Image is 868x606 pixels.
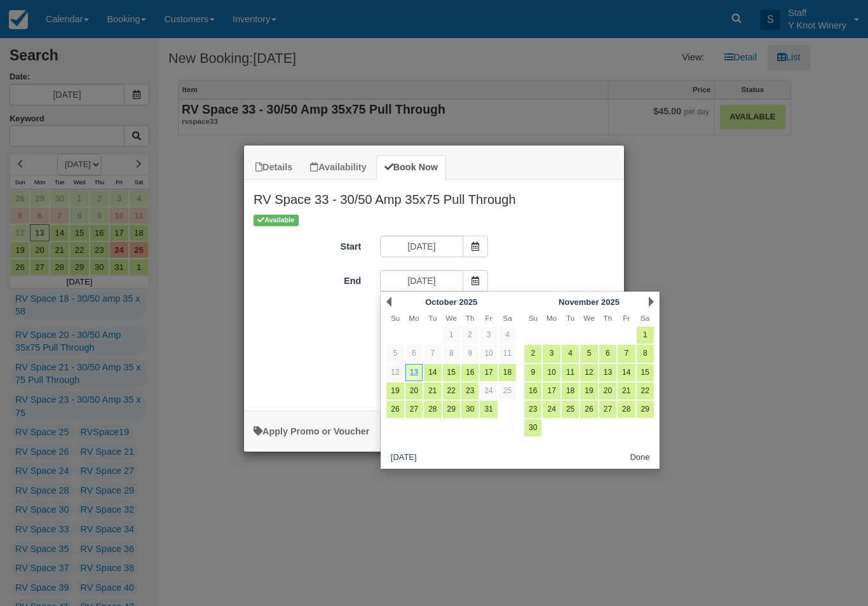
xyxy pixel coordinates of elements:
[524,345,541,362] a: 2
[562,345,579,362] a: 4
[599,401,616,418] a: 27
[580,382,597,400] a: 19
[424,345,441,362] a: 7
[376,155,446,180] a: Book Now
[302,155,374,180] a: Availability
[499,382,516,400] a: 25
[405,364,423,381] a: 13
[499,364,516,381] a: 18
[580,401,597,418] a: 26
[604,314,613,322] span: Thursday
[424,364,441,381] a: 14
[480,327,497,344] a: 3
[524,382,541,400] a: 16
[244,180,624,404] div: Item Modal
[443,401,460,418] a: 29
[480,401,497,418] a: 31
[599,382,616,400] a: 20
[580,345,597,362] a: 5
[386,345,403,362] a: 5
[480,382,497,400] a: 24
[461,382,478,400] a: 23
[562,382,579,400] a: 18
[649,297,654,307] a: Next
[386,382,403,400] a: 19
[386,450,421,466] button: [DATE]
[546,314,557,322] span: Monday
[244,180,624,213] h2: RV Space 33 - 30/50 Amp 35x75 Pull Through
[543,382,560,400] a: 17
[524,419,541,436] a: 30
[461,401,478,418] a: 30
[543,345,560,362] a: 3
[618,345,635,362] a: 7
[543,364,560,381] a: 10
[618,364,635,381] a: 14
[637,401,654,418] a: 29
[601,297,620,307] span: 2025
[443,382,460,400] a: 22
[425,297,457,307] span: October
[461,345,478,362] a: 9
[247,155,301,180] a: Details
[461,327,478,344] a: 2
[405,345,423,362] a: 6
[386,297,391,307] a: Prev
[446,314,457,322] span: Wednesday
[443,364,460,381] a: 15
[637,327,654,344] a: 1
[524,401,541,418] a: 23
[503,314,512,322] span: Saturday
[529,314,538,322] span: Sunday
[254,215,299,226] span: Available
[618,382,635,400] a: 21
[244,388,624,404] div: :
[391,314,400,322] span: Sunday
[244,236,370,253] label: Start
[244,270,370,288] label: End
[641,314,649,322] span: Saturday
[443,345,460,362] a: 8
[559,297,599,307] span: November
[466,314,475,322] span: Thursday
[480,345,497,362] a: 10
[459,297,478,307] span: 2025
[499,327,516,344] a: 4
[599,345,616,362] a: 6
[485,314,492,322] span: Friday
[424,382,441,400] a: 21
[499,345,516,362] a: 11
[386,401,403,418] a: 26
[524,364,541,381] a: 9
[599,364,616,381] a: 13
[562,401,579,418] a: 25
[405,401,423,418] a: 27
[254,426,369,436] a: Apply Voucher
[428,314,437,322] span: Tuesday
[566,314,574,322] span: Tuesday
[637,382,654,400] a: 22
[618,401,635,418] a: 28
[637,364,654,381] a: 15
[386,364,403,381] a: 12
[424,401,441,418] a: 28
[637,345,654,362] a: 8
[580,364,597,381] a: 12
[409,314,419,322] span: Monday
[405,382,423,400] a: 20
[625,450,655,466] button: Done
[583,314,594,322] span: Wednesday
[461,364,478,381] a: 16
[443,327,460,344] a: 1
[623,314,630,322] span: Friday
[562,364,579,381] a: 11
[543,401,560,418] a: 24
[480,364,497,381] a: 17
